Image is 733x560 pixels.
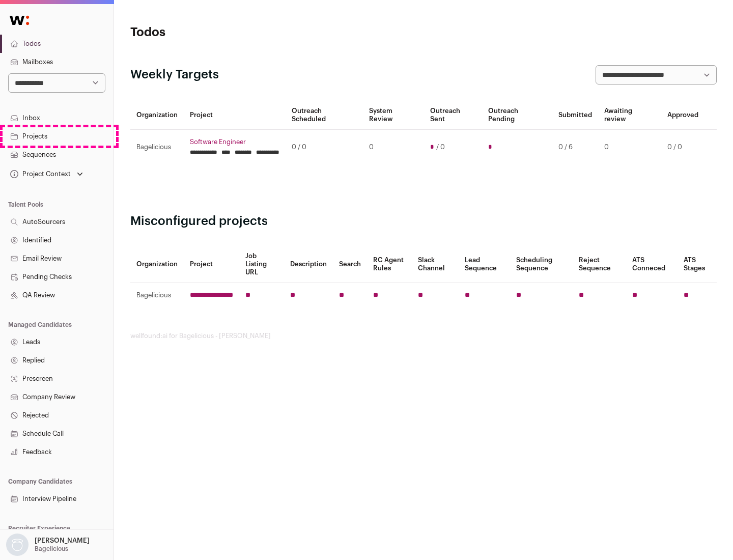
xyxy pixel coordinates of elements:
[363,101,424,130] th: System Review
[8,170,71,178] div: Project Context
[8,167,85,181] button: Open dropdown
[130,246,184,283] th: Organization
[284,246,333,283] th: Description
[286,101,363,130] th: Outreach Scheduled
[661,130,704,165] td: 0 / 0
[412,246,459,283] th: Slack Channel
[510,246,573,283] th: Scheduling Sequence
[190,138,279,146] a: Software Engineer
[286,130,363,165] td: 0 / 0
[4,10,35,31] img: Wellfound
[436,143,445,151] span: / 0
[35,537,90,545] p: [PERSON_NAME]
[482,101,552,130] th: Outreach Pending
[130,332,717,340] footer: wellfound:ai for Bagelicious - [PERSON_NAME]
[130,67,219,83] h2: Weekly Targets
[6,534,29,556] img: nopic.png
[573,246,627,283] th: Reject Sequence
[333,246,367,283] th: Search
[552,130,598,165] td: 0 / 6
[363,130,424,165] td: 0
[130,213,717,230] h2: Misconfigured projects
[598,101,661,130] th: Awaiting review
[35,545,68,553] p: Bagelicious
[130,101,184,130] th: Organization
[661,101,704,130] th: Approved
[184,246,239,283] th: Project
[130,283,184,308] td: Bagelicious
[552,101,598,130] th: Submitted
[424,101,483,130] th: Outreach Sent
[130,130,184,165] td: Bagelicious
[239,246,284,283] th: Job Listing URL
[678,246,717,283] th: ATS Stages
[367,246,411,283] th: RC Agent Rules
[626,246,677,283] th: ATS Conneced
[598,130,661,165] td: 0
[130,24,326,41] h1: Todos
[459,246,510,283] th: Lead Sequence
[184,101,286,130] th: Project
[4,534,92,556] button: Open dropdown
